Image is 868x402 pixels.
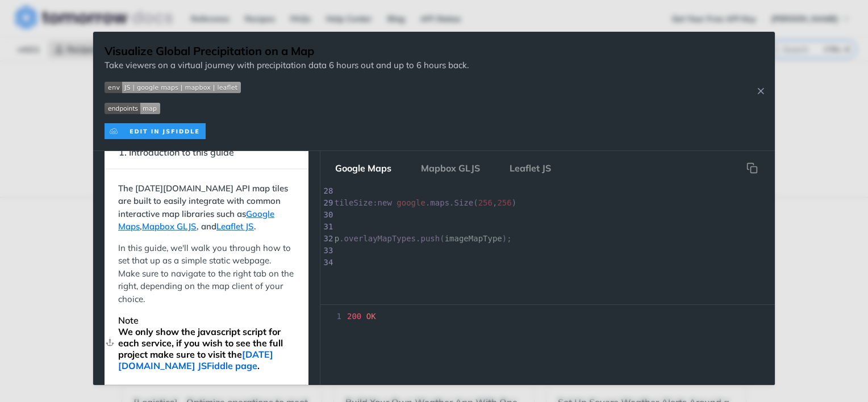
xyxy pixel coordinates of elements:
p: In this guide, we'll walk you through how to set that up as a simple static webpage. Make sure to... [118,242,295,306]
span: 256 [497,198,511,207]
div: 28 [321,185,332,197]
strong: The [DATE][DOMAIN_NAME] API map tiles are built to easily integrate with common interactive map l... [118,183,288,232]
span: overlayMapTypes [344,234,416,243]
span: push [420,234,440,243]
img: endpoint [105,103,160,114]
button: Copy [741,157,763,179]
div: 34 [321,257,332,269]
div: 32 [321,233,332,245]
span: maps [430,198,449,207]
svg: hidden [746,162,758,174]
span: 1. Introduction to this guide [111,141,242,164]
span: tileSize [335,198,373,207]
span: new [378,198,392,207]
a: Skip link to [object Object],[object Object], We only show the javascript script for each service... [106,332,115,354]
span: Expand image [105,102,469,115]
span: Size [454,198,474,207]
span: imageMapType [445,234,502,243]
span: OK [366,312,376,321]
span: 256 [478,198,493,207]
h1: Visualize Global Precipitation on a Map [105,43,469,59]
img: env [105,82,241,93]
button: Google Maps [326,157,400,179]
div: 30 [321,209,332,221]
a: Expand image [105,124,206,135]
span: 1 [320,311,345,323]
div: 31 [321,221,332,233]
div: 33 [321,245,332,257]
button: Leaflet JS [500,157,560,179]
span: Expand image [105,81,469,94]
button: Mapbox GLJS [412,157,489,179]
a: Leaflet JS [216,221,254,232]
p: Take viewers on a virtual journey with precipitation data 6 hours out and up to 6 hours back. [105,59,469,72]
div: 29 [321,197,332,209]
a: [DATE][DOMAIN_NAME] JSFiddle page [118,349,273,371]
strong: Note [118,315,139,326]
div: We only show the javascript script for each service, if you wish to see the full project make sur... [118,315,295,371]
span: google [397,198,425,207]
span: : . . ( , ) [315,198,516,207]
button: Close Recipe [752,85,769,97]
span: 200 [347,312,361,321]
img: clone [105,123,206,139]
a: Mapbox GLJS [142,221,197,232]
span: . . ( ); [315,234,512,243]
